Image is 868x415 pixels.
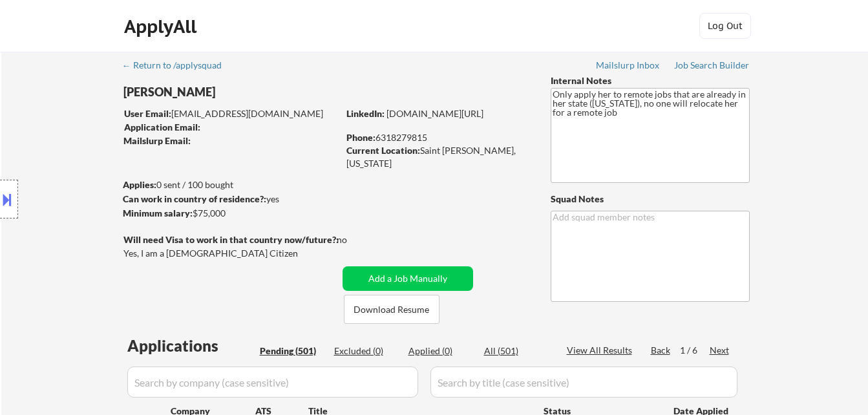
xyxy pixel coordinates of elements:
[346,108,385,119] strong: LinkedIn:
[123,84,389,100] div: [PERSON_NAME]
[122,61,234,70] div: ← Return to /applysquad
[346,132,376,143] strong: Phone:
[596,60,661,73] a: Mailslurp Inbox
[674,60,750,73] a: Job Search Builder
[430,367,737,398] input: Search by title (case sensitive)
[674,61,750,70] div: Job Search Builder
[346,131,529,144] div: 6318279815
[346,145,420,156] strong: Current Location:
[346,144,529,169] div: Saint [PERSON_NAME], [US_STATE]
[551,74,750,87] div: Internal Notes
[386,108,483,119] a: [DOMAIN_NAME][URL]
[596,61,661,70] div: Mailslurp Inbox
[260,345,324,357] div: Pending (501)
[551,193,750,206] div: Squad Notes
[484,345,549,357] div: All (501)
[123,247,342,260] div: Yes, I am a [DEMOGRAPHIC_DATA] Citizen
[334,345,399,357] div: Excluded (0)
[343,266,473,291] button: Add a Job Manually
[124,16,200,37] div: ApplyAll
[337,233,374,246] div: no
[651,344,672,357] div: Back
[710,344,730,357] div: Next
[408,345,473,357] div: Applied (0)
[127,367,418,398] input: Search by company (case sensitive)
[699,13,751,39] button: Log Out
[344,295,439,324] button: Download Resume
[127,338,255,354] div: Applications
[680,344,710,357] div: 1 / 6
[122,60,234,73] a: ← Return to /applysquad
[567,344,636,357] div: View All Results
